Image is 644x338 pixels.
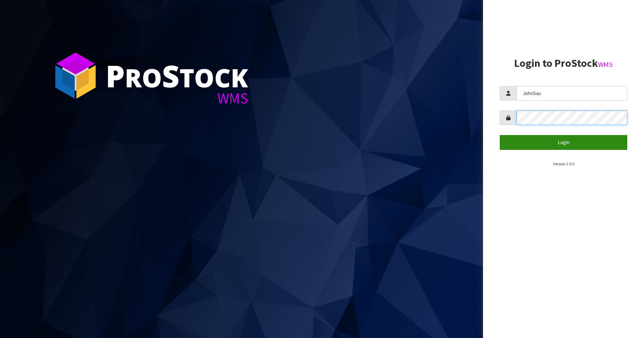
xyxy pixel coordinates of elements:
[106,91,248,106] div: WMS
[106,60,248,91] div: ro tock
[500,135,627,150] button: Login
[553,161,574,166] small: Version 1.0.0
[50,50,101,101] img: ProStock Cube
[500,57,627,69] h2: Login to ProStock
[106,55,125,96] span: P
[517,86,627,100] input: Username
[162,55,179,96] span: S
[598,60,613,69] small: WMS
